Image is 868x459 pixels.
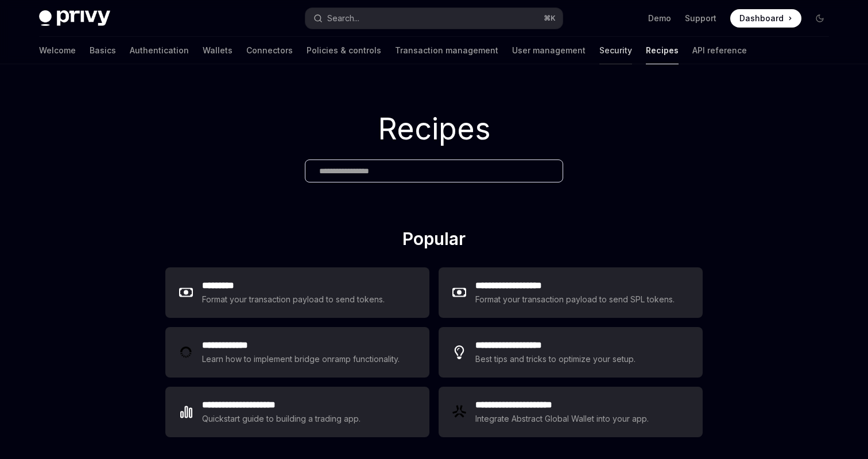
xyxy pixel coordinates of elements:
[165,267,429,318] a: **** ****Format your transaction payload to send tokens.
[246,37,293,64] a: Connectors
[130,37,189,64] a: Authentication
[165,228,703,254] h2: Popular
[203,37,232,64] a: Wallets
[90,37,116,64] a: Basics
[739,13,784,24] span: Dashboard
[646,37,679,64] a: Recipes
[39,10,110,26] img: dark logo
[307,37,381,64] a: Policies & controls
[395,37,498,64] a: Transaction management
[811,9,829,28] button: Toggle dark mode
[648,13,671,24] a: Demo
[202,412,361,426] div: Quickstart guide to building a trading app.
[39,37,76,64] a: Welcome
[305,8,563,29] button: Search...⌘K
[475,352,637,366] div: Best tips and tricks to optimize your setup.
[692,37,747,64] a: API reference
[475,412,650,426] div: Integrate Abstract Global Wallet into your app.
[685,13,716,24] a: Support
[730,9,801,28] a: Dashboard
[327,11,359,25] div: Search...
[599,37,632,64] a: Security
[202,352,403,366] div: Learn how to implement bridge onramp functionality.
[512,37,586,64] a: User management
[165,327,429,378] a: **** **** ***Learn how to implement bridge onramp functionality.
[475,293,676,306] div: Format your transaction payload to send SPL tokens.
[544,14,556,23] span: ⌘ K
[202,293,385,306] div: Format your transaction payload to send tokens.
